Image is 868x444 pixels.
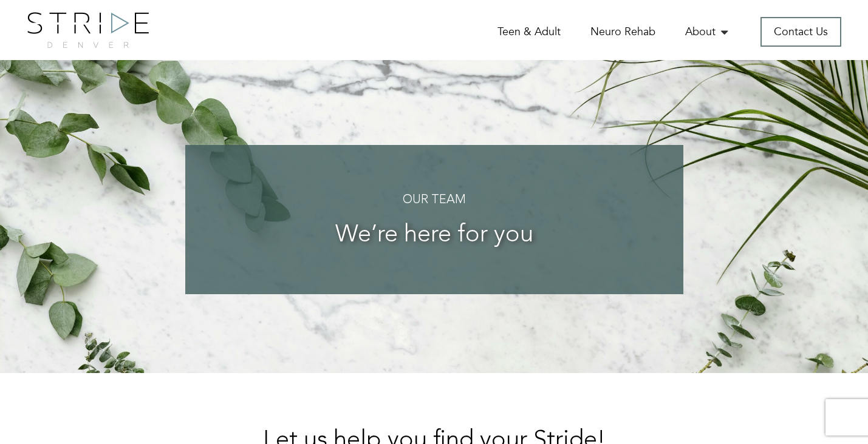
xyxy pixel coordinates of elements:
a: About [685,24,731,39]
h4: Our Team [210,193,659,207]
a: Neuro Rehab [590,24,655,39]
a: Contact Us [760,17,841,47]
img: logo.png [27,12,149,48]
a: Teen & Adult [497,24,561,39]
h3: We’re here for you [210,222,659,249]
